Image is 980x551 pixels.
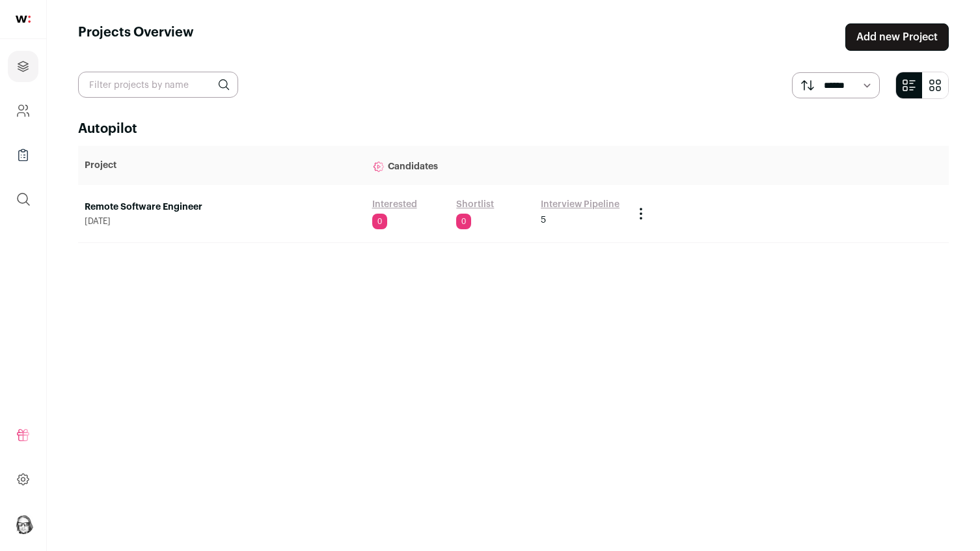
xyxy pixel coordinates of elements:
a: Interested [372,198,417,211]
a: Shortlist [456,198,494,211]
button: Project Actions [633,206,649,221]
h2: Autopilot [78,120,949,138]
img: 2818868-medium_jpg [13,513,34,534]
a: Company Lists [8,139,38,171]
p: Candidates [372,152,620,178]
span: 0 [456,214,471,229]
a: Interview Pipeline [541,198,619,211]
span: 0 [372,214,387,229]
p: Project [85,159,359,172]
h1: Projects Overview [78,23,194,51]
span: 5 [541,214,546,227]
a: Projects [8,51,38,82]
button: Open dropdown [13,513,34,534]
img: wellfound-shorthand-0d5821cbd27db2630d0214b213865d53afaa358527fdda9d0ea32b1df1b89c2c.svg [16,16,31,23]
a: Company and ATS Settings [8,95,38,126]
a: Remote Software Engineer [85,201,359,214]
span: [DATE] [85,216,359,227]
a: Add new Project [845,23,949,51]
input: Filter projects by name [78,72,238,98]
